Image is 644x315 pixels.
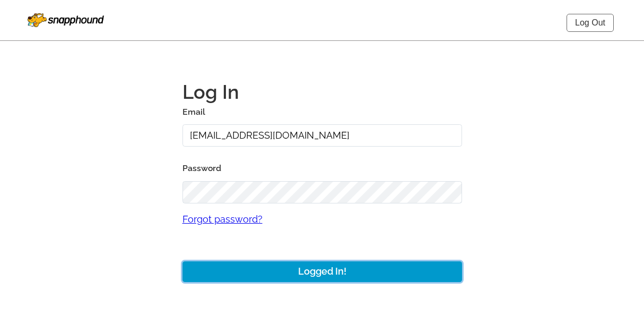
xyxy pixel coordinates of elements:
[182,161,462,176] label: Password
[182,203,462,235] a: Forgot password?
[182,261,462,282] button: Logged In!
[182,105,462,120] label: Email
[567,14,614,32] a: Log Out
[182,79,462,105] h1: Log In
[28,13,104,27] img: Snapphound Logo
